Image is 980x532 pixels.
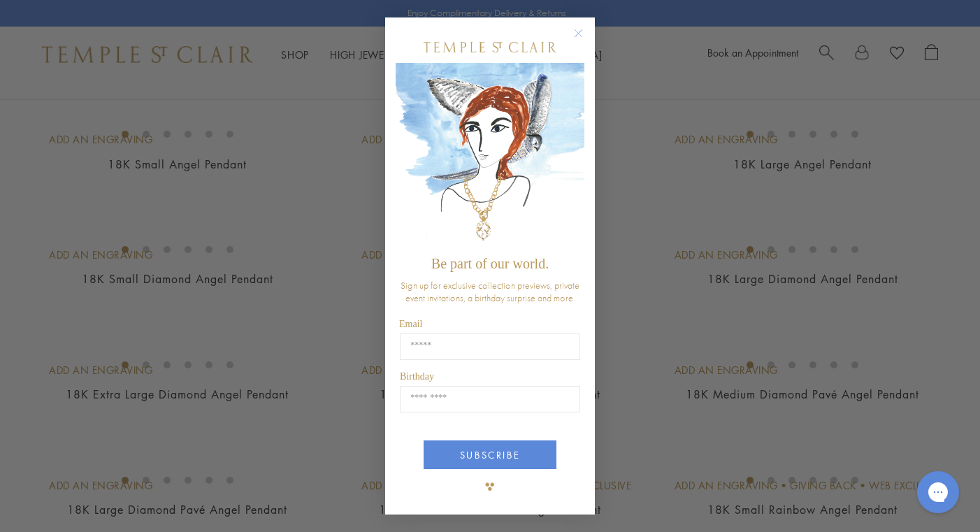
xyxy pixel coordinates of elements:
[424,42,556,52] img: Temple St. Clair
[400,371,434,382] span: Birthday
[577,31,594,49] button: Close dialog
[431,256,549,271] span: Be part of our world.
[476,473,504,501] img: TSC
[910,466,966,518] iframe: Gorgias live chat messenger
[399,319,422,329] span: Email
[424,440,556,469] button: SUBSCRIBE
[401,279,579,304] span: Sign up for exclusive collection previews, private event invitations, a birthday surprise and more.
[400,333,580,360] input: Email
[396,63,584,250] img: c4a9eb12-d91a-4d4a-8ee0-386386f4f338.jpeg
